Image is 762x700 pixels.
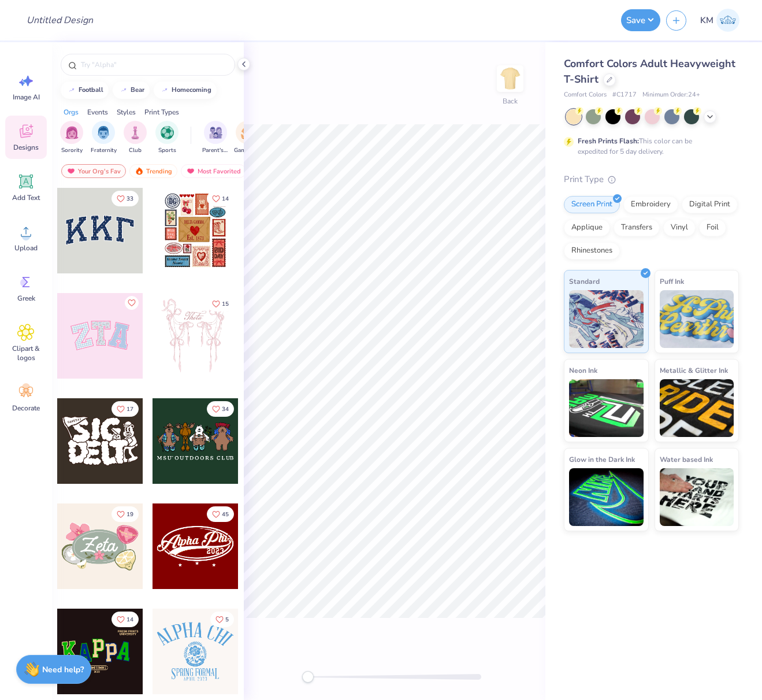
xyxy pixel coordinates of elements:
[569,468,644,526] img: Glow in the Dark Ink
[127,617,133,623] span: 14
[569,364,597,376] span: Neon Ink
[91,121,117,155] div: filter for Fraternity
[700,14,713,27] span: KM
[503,96,518,106] div: Back
[91,121,117,155] button: filter button
[564,242,620,260] div: Rhinestones
[202,121,229,155] button: filter button
[129,126,142,139] img: Club Image
[119,87,128,94] img: trend_line.gif
[499,67,522,90] img: Back
[660,275,684,287] span: Puff Ink
[207,296,234,312] button: Like
[160,87,169,94] img: trend_line.gif
[614,219,660,236] div: Transfers
[234,121,261,155] button: filter button
[642,90,700,100] span: Minimum Order: 24 +
[564,173,739,186] div: Print Type
[225,617,229,623] span: 5
[564,196,620,213] div: Screen Print
[111,612,139,627] button: Like
[97,126,110,139] img: Fraternity Image
[131,87,144,93] div: bear
[12,193,40,202] span: Add Text
[564,57,735,86] span: Comfort Colors Adult Heavyweight T-Shirt
[578,136,639,146] strong: Fresh Prints Flash:
[569,275,600,287] span: Standard
[207,191,234,206] button: Like
[13,92,40,102] span: Image AI
[14,243,38,253] span: Upload
[127,406,133,412] span: 17
[111,401,139,417] button: Like
[716,9,739,32] img: Katrina Mae Mijares
[699,219,726,236] div: Foil
[125,296,139,310] button: Like
[129,146,142,155] span: Club
[660,364,728,376] span: Metallic & Glitter Ink
[61,164,126,178] div: Your Org's Fav
[124,121,147,155] button: filter button
[60,121,83,155] button: filter button
[17,9,102,32] input: Untitled Design
[155,121,179,155] div: filter for Sports
[302,671,314,683] div: Accessibility label
[61,146,83,155] span: Sorority
[79,87,103,93] div: football
[124,121,147,155] div: filter for Club
[172,87,211,93] div: homecoming
[621,9,660,31] button: Save
[155,121,179,155] button: filter button
[569,290,644,348] img: Standard
[65,126,79,139] img: Sorority Image
[222,301,229,307] span: 15
[117,107,136,117] div: Styles
[135,167,144,175] img: trending.gif
[612,90,637,100] span: # C1717
[569,379,644,437] img: Neon Ink
[623,196,678,213] div: Embroidery
[660,468,734,526] img: Water based Ink
[80,59,228,71] input: Try "Alpha"
[42,664,84,675] strong: Need help?
[569,453,635,465] span: Glow in the Dark Ink
[13,143,39,152] span: Designs
[66,167,76,175] img: most_fav.gif
[207,506,234,522] button: Like
[660,290,734,348] img: Puff Ink
[154,82,217,99] button: homecoming
[222,196,229,202] span: 14
[695,9,745,32] a: KM
[186,167,195,175] img: most_fav.gif
[222,512,229,517] span: 45
[210,612,234,627] button: Like
[564,90,607,100] span: Comfort Colors
[64,107,79,117] div: Orgs
[129,164,177,178] div: Trending
[67,87,76,94] img: trend_line.gif
[7,344,45,362] span: Clipart & logos
[207,401,234,417] button: Like
[209,126,222,139] img: Parent's Weekend Image
[60,121,83,155] div: filter for Sorority
[127,512,133,517] span: 19
[234,121,261,155] div: filter for Game Day
[12,403,40,413] span: Decorate
[111,506,139,522] button: Like
[91,146,117,155] span: Fraternity
[578,136,720,157] div: This color can be expedited for 5 day delivery.
[660,453,713,465] span: Water based Ink
[127,196,133,202] span: 33
[181,164,246,178] div: Most Favorited
[202,121,229,155] div: filter for Parent's Weekend
[234,146,261,155] span: Game Day
[202,146,229,155] span: Parent's Weekend
[663,219,696,236] div: Vinyl
[564,219,610,236] div: Applique
[222,406,229,412] span: 34
[144,107,179,117] div: Print Types
[113,82,150,99] button: bear
[161,126,174,139] img: Sports Image
[158,146,176,155] span: Sports
[87,107,108,117] div: Events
